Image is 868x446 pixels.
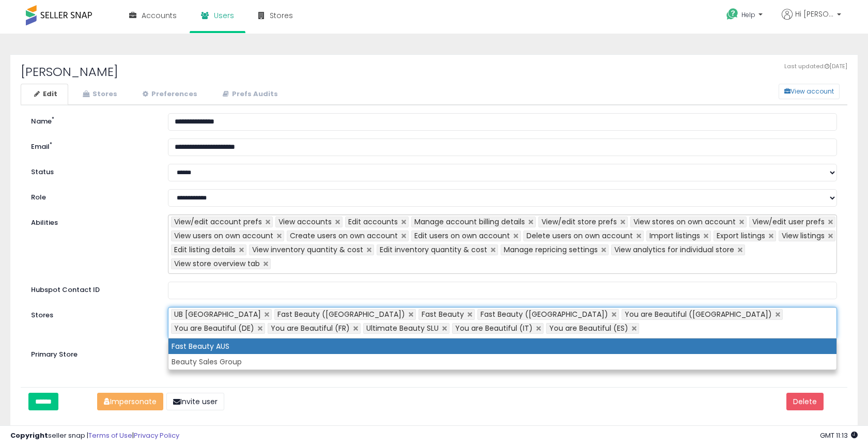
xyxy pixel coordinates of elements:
span: Import listings [649,230,700,241]
label: Name [23,113,160,127]
i: Get Help [726,8,739,21]
a: Terms of Use [88,430,132,440]
button: Invite user [166,393,224,410]
span: Edit users on own account [414,230,510,241]
span: Edit accounts [348,217,398,227]
span: Edit inventory quantity & cost [380,244,487,255]
label: Status [23,164,160,177]
button: Delete [786,393,824,410]
span: Users [214,10,234,21]
li: Beauty Sales Group [168,354,836,370]
span: View listings [782,230,825,241]
button: Impersonate [97,393,163,410]
span: Create users on own account [290,230,398,241]
span: Manage account billing details [414,217,525,227]
span: Fast Beauty ([GEOGRAPHIC_DATA]) [481,309,608,319]
span: View store overview tab [174,258,260,269]
span: Last updated: [DATE] [784,63,847,71]
li: Fast Beauty AUS [168,339,836,354]
span: You are Beautiful (DE) [174,323,254,333]
a: Stores [69,84,128,105]
span: UB [GEOGRAPHIC_DATA] [174,309,261,319]
span: Export listings [717,230,765,241]
span: Edit listing details [174,244,236,255]
span: 2025-09-14 11:13 GMT [820,430,858,440]
h2: [PERSON_NAME] [21,65,847,79]
span: You are Beautiful (ES) [549,323,628,333]
a: Prefs Audits [209,84,289,105]
span: View accounts [278,217,332,227]
span: Fast Beauty [422,309,464,319]
span: Stores [270,10,293,21]
a: Privacy Policy [134,430,179,440]
label: Hubspot Contact ID [23,282,160,295]
span: View stores on own account [633,217,736,227]
a: Preferences [129,84,208,105]
span: Hi [PERSON_NAME] [795,9,834,19]
span: View/edit store prefs [541,217,617,227]
span: Ultimate Beauty SLU [366,323,439,333]
span: View/edit account prefs [174,217,262,227]
span: Help [741,10,755,19]
button: View account [779,84,840,99]
label: Email [23,139,160,152]
label: Role [23,189,160,203]
span: Manage repricing settings [504,244,598,255]
span: View inventory quantity & cost [252,244,363,255]
span: You are Beautiful (IT) [455,323,533,333]
span: View analytics for individual store [614,244,734,255]
span: Fast Beauty ([GEOGRAPHIC_DATA]) [277,309,405,319]
a: Edit [21,84,68,105]
span: Accounts [142,10,177,21]
span: View users on own account [174,230,273,241]
span: View/edit user prefs [752,217,825,227]
label: Stores [23,307,160,320]
a: View account [771,84,786,99]
span: Delete users on own account [526,230,633,241]
label: Abilities [31,218,58,228]
span: You are Beautiful ([GEOGRAPHIC_DATA]) [625,309,772,319]
div: seller snap | | [10,431,179,441]
span: You are Beautiful (FR) [271,323,350,333]
label: Primary Store [23,346,160,360]
strong: Copyright [10,430,48,440]
a: Hi [PERSON_NAME] [782,9,841,32]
